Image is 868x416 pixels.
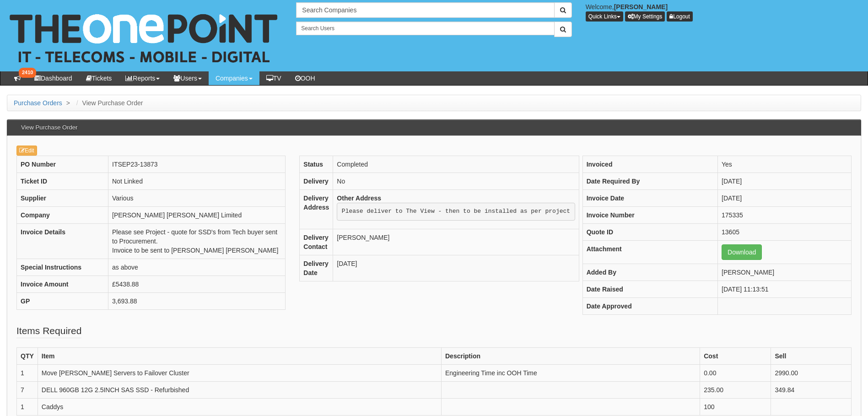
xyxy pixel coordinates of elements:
td: as above [108,259,286,276]
th: Quote ID [582,223,717,240]
pre: Please deliver to The View - then to be installed as per project [337,203,575,221]
th: Cost [700,347,771,364]
a: Tickets [79,71,119,85]
th: Invoiced [582,156,717,173]
td: [PERSON_NAME] [718,264,852,281]
a: Download [722,244,762,260]
th: Delivery Contact [300,229,333,255]
td: 175335 [718,206,852,223]
a: Companies [209,71,259,85]
th: Invoice Details [17,223,108,259]
td: DELL 960GB 12G 2.5INCH SAS SSD - Refurbished [38,381,441,398]
th: PO Number [17,156,108,173]
th: Invoice Amount [17,276,108,292]
a: Purchase Orders [14,99,62,107]
li: View Purchase Order [74,98,143,108]
td: Not Linked [108,173,286,189]
a: Dashboard [27,71,79,85]
th: Sell [771,347,852,364]
td: Move [PERSON_NAME] Servers to Failover Cluster [38,364,441,381]
b: Other Address [337,194,381,202]
th: GP [17,292,108,309]
th: Delivery Date [300,255,333,281]
td: 349.84 [771,381,852,398]
input: Search Users [296,22,554,35]
td: Yes [718,156,852,173]
th: Special Instructions [17,259,108,276]
b: [PERSON_NAME] [614,3,668,11]
td: ITSEP23-13873 [108,156,286,173]
td: [DATE] 11:13:51 [718,281,852,297]
td: [DATE] [333,255,579,281]
a: Reports [119,71,167,85]
th: Attachment [582,240,717,264]
input: Search Companies [296,2,554,18]
a: OOH [288,71,322,85]
td: 0.00 [700,364,771,381]
th: Description [441,347,700,364]
td: [DATE] [718,189,852,206]
td: [PERSON_NAME] [333,229,579,255]
td: [PERSON_NAME] [PERSON_NAME] Limited [108,206,286,223]
th: Delivery [300,173,333,189]
span: > [64,99,72,107]
a: Edit [16,146,37,156]
th: Supplier [17,189,108,206]
td: Caddys [38,398,441,415]
th: Invoice Number [582,206,717,223]
td: [DATE] [718,173,852,189]
td: 2990.00 [771,364,852,381]
th: Date Raised [582,281,717,297]
h3: View Purchase Order [16,120,82,135]
td: 100 [700,398,771,415]
legend: Items Required [16,324,81,338]
a: Logout [667,11,693,22]
th: Date Required By [582,173,717,189]
td: 3,693.88 [108,292,286,309]
td: £5438.88 [108,276,286,292]
td: 13605 [718,223,852,240]
th: Status [300,156,333,173]
th: QTY [17,347,38,364]
a: TV [259,71,288,85]
td: 235.00 [700,381,771,398]
th: Invoice Date [582,189,717,206]
td: Engineering Time inc OOH Time [441,364,700,381]
td: Various [108,189,286,206]
th: Company [17,206,108,223]
a: My Settings [625,11,665,22]
th: Item [38,347,441,364]
button: Quick Links [586,11,623,22]
td: 1 [17,364,38,381]
th: Date Approved [582,297,717,314]
td: 1 [17,398,38,415]
td: Please see Project - quote for SSD's from Tech buyer sent to Procurement. Invoice to be sent to [... [108,223,286,259]
div: Welcome, [579,2,868,22]
th: Added By [582,264,717,281]
td: 7 [17,381,38,398]
span: 2410 [19,68,36,78]
a: Users [167,71,209,85]
td: No [333,173,579,189]
th: Ticket ID [17,173,108,189]
td: Completed [333,156,579,173]
th: Delivery Address [300,189,333,229]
